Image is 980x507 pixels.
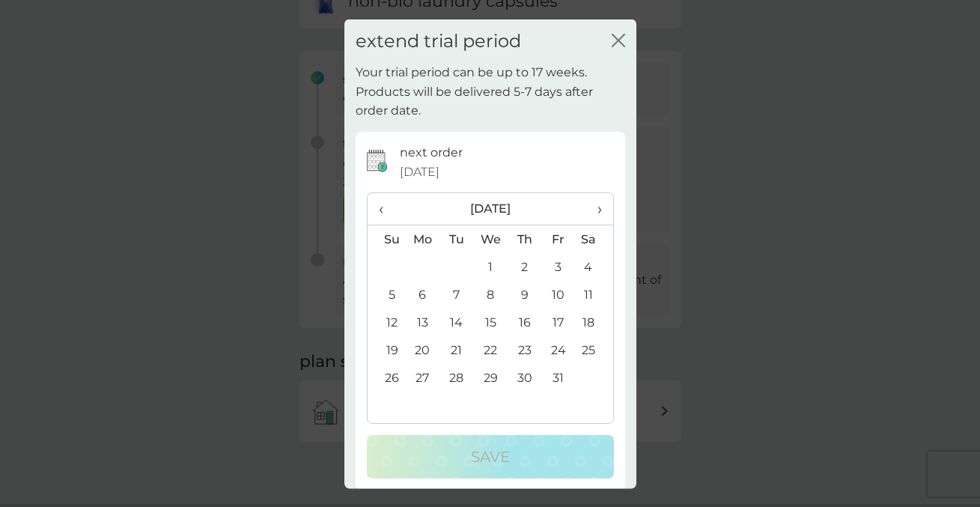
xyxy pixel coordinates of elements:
td: 3 [541,253,575,281]
td: 7 [439,281,473,309]
th: Th [508,225,541,253]
td: 25 [575,336,612,364]
button: Save [367,435,614,479]
td: 27 [406,364,440,392]
td: 5 [368,281,406,309]
td: 6 [406,281,440,309]
td: 9 [508,281,541,309]
td: 8 [473,281,508,309]
p: next order [400,143,463,163]
span: [DATE] [400,162,439,181]
p: Your trial period can be up to 17 weeks. Products will be delivered 5-7 days after order date. [356,63,625,121]
td: 15 [473,309,508,336]
th: Su [368,225,406,253]
th: We [473,225,508,253]
th: Sa [575,225,612,253]
h2: extend trial period [356,30,521,52]
td: 26 [368,364,406,392]
td: 28 [439,364,473,392]
td: 31 [541,364,575,392]
span: › [586,193,601,225]
th: [DATE] [406,193,576,225]
td: 29 [473,364,508,392]
td: 2 [508,253,541,281]
p: Save [471,445,510,469]
td: 14 [439,309,473,336]
td: 21 [439,336,473,364]
td: 22 [473,336,508,364]
td: 23 [508,336,541,364]
th: Fr [541,225,575,253]
td: 19 [368,336,406,364]
td: 30 [508,364,541,392]
th: Tu [439,225,473,253]
td: 18 [575,309,612,336]
th: Mo [406,225,440,253]
td: 11 [575,281,612,309]
td: 16 [508,309,541,336]
td: 20 [406,336,440,364]
span: ‹ [379,193,395,225]
td: 12 [368,309,406,336]
button: close [612,33,625,49]
td: 1 [473,253,508,281]
td: 10 [541,281,575,309]
td: 24 [541,336,575,364]
td: 17 [541,309,575,336]
td: 4 [575,253,612,281]
td: 13 [406,309,440,336]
